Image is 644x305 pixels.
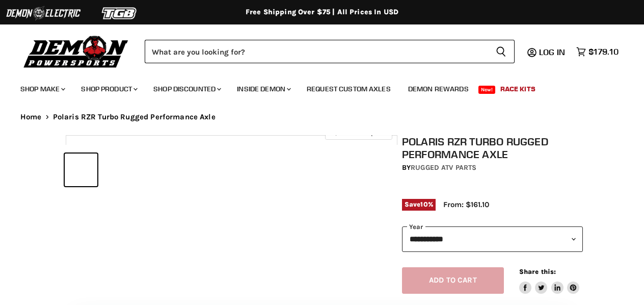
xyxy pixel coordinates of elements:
[493,79,543,99] a: Race Kits
[411,163,476,172] a: Rugged ATV Parts
[402,199,436,210] span: Save %
[20,113,42,121] a: Home
[13,74,616,99] ul: Main menu
[571,44,624,59] a: $179.10
[229,79,297,99] a: Inside Demon
[443,200,489,209] span: From: $161.10
[145,40,488,63] input: Search
[519,267,580,294] aside: Share this:
[146,79,227,99] a: Shop Discounted
[420,200,427,208] span: 10
[73,79,144,99] a: Shop Product
[478,86,496,94] span: New!
[330,129,387,136] span: Click to expand
[82,4,158,23] img: TGB Logo 2
[65,154,97,186] button: IMAGE thumbnail
[402,162,583,173] div: by
[53,113,216,121] span: Polaris RZR Turbo Rugged Performance Axle
[539,47,565,57] span: Log in
[299,79,398,99] a: Request Custom Axles
[20,33,132,69] img: Demon Powersports
[402,226,583,251] select: year
[145,40,515,63] form: Product
[400,79,476,99] a: Demon Rewards
[402,135,583,161] h1: Polaris RZR Turbo Rugged Performance Axle
[13,79,71,99] a: Shop Make
[534,47,571,57] a: Log in
[519,268,556,275] span: Share this:
[488,40,515,63] button: Search
[588,47,619,57] span: $179.10
[5,4,82,23] img: Demon Electric Logo 2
